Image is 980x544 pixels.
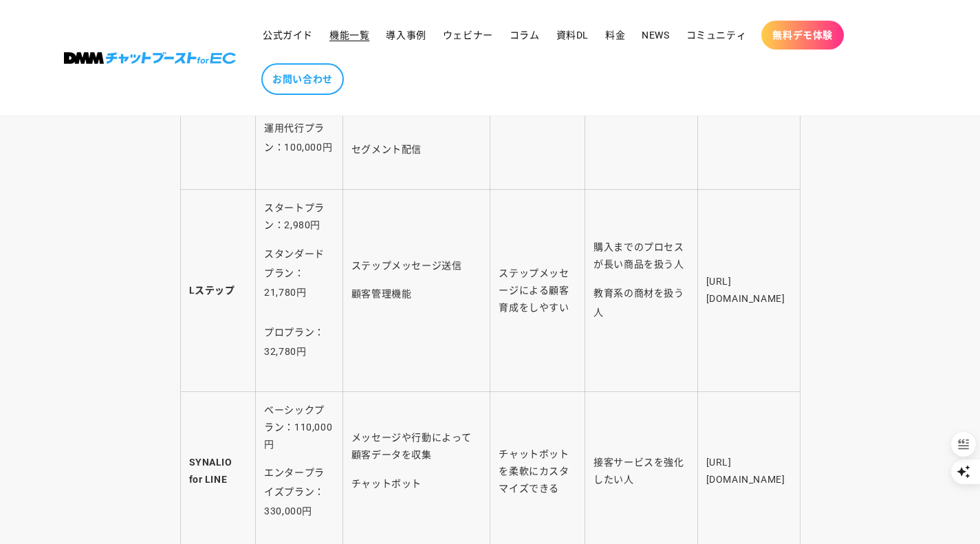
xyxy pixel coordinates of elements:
[64,52,236,64] img: 株式会社DMM Boost
[329,29,369,41] span: 機能一覧
[594,283,688,322] p: 教育系の商材を扱う人
[697,190,799,391] td: [URL][DOMAIN_NAME]
[605,29,625,41] span: 料金
[678,21,755,50] a: コミュニティ
[597,21,633,50] a: 料金
[264,323,334,361] p: プロプラン：32,780円
[435,21,501,50] a: ウェビナー
[342,190,490,391] td: ステップメッセージ送信
[263,29,313,41] span: 公式ガイド
[386,29,426,41] span: 導入事例
[189,285,235,296] strong: Lステップ
[272,73,333,85] span: お問い合わせ
[351,474,482,493] p: チャットボット
[686,29,747,41] span: コミュニティ
[642,29,669,41] span: NEWS
[501,21,548,50] a: コラム
[261,63,344,95] a: お問い合わせ
[772,29,833,41] span: 無料デモ体験
[633,21,677,50] a: NEWS
[443,29,493,41] span: ウェビナー
[264,244,334,302] p: スタンダードプラン：21,780円
[264,118,334,157] p: 運用代行プラン：100,000円
[254,21,321,50] a: 公式ガイド
[556,29,589,41] span: 資料DL
[761,21,844,50] a: 無料デモ体験
[264,463,334,521] p: エンタープライズプラン：330,000円
[510,29,540,41] span: コラム
[351,284,482,303] p: 顧客管理機能
[351,140,482,159] p: セグメント配信
[490,190,585,391] td: ステップメッセージによる顧客育成をしやすい
[321,21,378,50] a: 機能一覧
[548,21,597,50] a: 資料DL
[585,190,697,391] td: 購入までのプロセスが長い商品を扱う人
[256,190,343,391] td: スタートプラン：2,980円
[378,21,434,50] a: 導入事例
[189,457,232,485] strong: SYNALIO for LINE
